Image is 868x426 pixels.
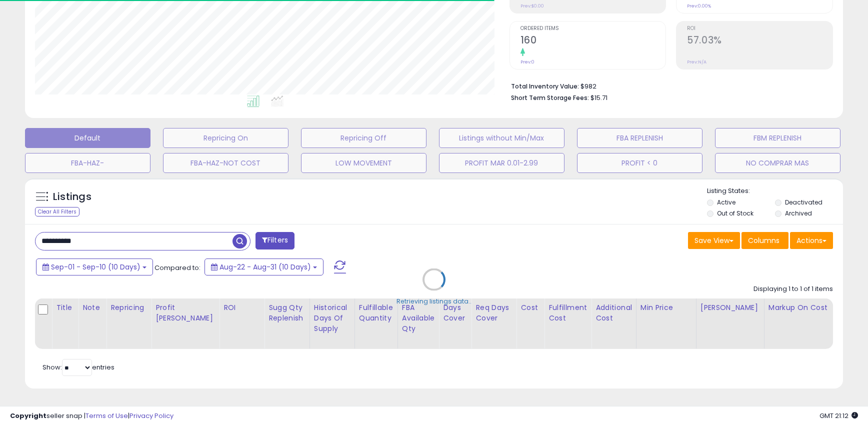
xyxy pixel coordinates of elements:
small: Prev: 0 [520,59,534,65]
button: Listings without Min/Max [439,128,564,148]
span: 2025-09-11 21:12 GMT [819,411,858,420]
button: FBA-HAZ-NOT COST [163,153,288,173]
button: FBA-HAZ- [25,153,150,173]
button: LOW MOVEMENT [301,153,426,173]
a: Privacy Policy [129,411,173,420]
span: $15.71 [590,93,607,102]
h2: 57.03% [687,34,832,48]
span: Ordered Items [520,26,666,31]
a: Terms of Use [85,411,128,420]
b: Total Inventory Value: [511,82,579,90]
button: PROFIT MAR 0.01-2.99 [439,153,564,173]
li: $982 [511,79,826,91]
button: FBM REPLENISH [715,128,840,148]
h2: 160 [520,34,666,48]
button: Repricing On [163,128,288,148]
div: seller snap | | [10,411,173,421]
strong: Copyright [10,411,46,420]
span: ROI [687,26,832,31]
button: FBA REPLENISH [577,128,702,148]
button: PROFIT < 0 [577,153,702,173]
div: Retrieving listings data.. [396,297,471,306]
button: Default [25,128,150,148]
small: Prev: N/A [687,59,706,65]
button: Repricing Off [301,128,426,148]
b: Short Term Storage Fees: [511,93,589,102]
small: Prev: 0.00% [687,3,711,9]
small: Prev: $0.00 [520,3,544,9]
button: NO COMPRAR MAS [715,153,840,173]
